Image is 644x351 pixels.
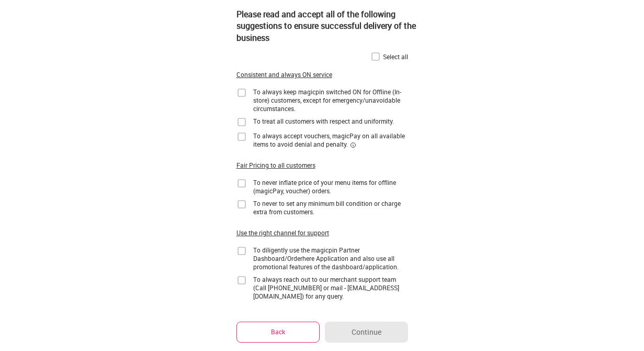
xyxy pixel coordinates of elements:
img: home-delivery-unchecked-checkbox-icon.f10e6f61.svg [236,275,247,286]
div: Fair Pricing to all customers [236,161,315,170]
img: home-delivery-unchecked-checkbox-icon.f10e6f61.svg [236,199,247,210]
button: Back [236,322,320,342]
button: Continue [325,322,408,343]
img: home-delivery-unchecked-checkbox-icon.f10e6f61.svg [370,51,381,62]
img: home-delivery-unchecked-checkbox-icon.f10e6f61.svg [236,117,247,127]
div: To always keep magicpin switched ON for Offline (In-store) customers, except for emergency/unavoi... [253,87,408,113]
img: home-delivery-unchecked-checkbox-icon.f10e6f61.svg [236,178,247,189]
div: To never inflate price of your menu items for offline (magicPay, voucher) orders. [253,178,408,195]
img: home-delivery-unchecked-checkbox-icon.f10e6f61.svg [236,87,247,98]
div: Consistent and always ON service [236,70,332,79]
div: To never to set any minimum bill condition or charge extra from customers. [253,199,408,216]
img: home-delivery-unchecked-checkbox-icon.f10e6f61.svg [236,246,247,256]
div: Select all [383,52,408,61]
div: To treat all customers with respect and uniformity. [253,117,394,125]
div: Use the right channel for support [236,228,329,237]
div: To diligently use the magicpin Partner Dashboard/Orderhere Application and also use all promotion... [253,246,408,271]
div: To always accept vouchers, magicPay on all available items to avoid denial and penalty. [253,131,408,148]
img: home-delivery-unchecked-checkbox-icon.f10e6f61.svg [236,131,247,142]
div: To always reach out to our merchant support team (Call [PHONE_NUMBER] or mail - [EMAIL_ADDRESS][D... [253,275,408,300]
img: informationCircleBlack.2195f373.svg [350,142,356,148]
